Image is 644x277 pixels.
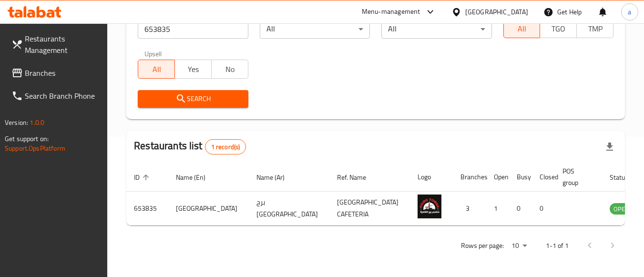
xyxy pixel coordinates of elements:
button: TMP [576,19,613,38]
td: 3 [453,192,486,226]
a: Restaurants Management [4,27,108,62]
span: Get support on: [5,133,49,145]
span: ID [134,172,152,183]
div: Total records count [205,139,246,154]
th: Logo [410,163,453,192]
span: Yes [179,62,208,76]
button: All [503,19,541,38]
span: Name (En) [176,172,218,183]
input: Search for restaurant name or ID.. [138,20,248,39]
span: Search Branch Phone [25,90,100,102]
div: Export file [598,135,621,158]
p: 1-1 of 1 [546,240,569,252]
span: Restaurants Management [25,33,100,56]
span: a [628,7,631,17]
td: 653835 [126,192,168,226]
div: Rows per page: [508,239,531,253]
div: All [260,20,370,39]
button: All [138,60,175,79]
div: All [381,20,491,39]
button: No [211,60,248,79]
span: TGO [544,22,573,36]
a: Branches [4,62,108,84]
span: Branches [25,67,100,79]
span: 1.0.0 [30,116,44,129]
span: TMP [581,22,610,36]
td: [GEOGRAPHIC_DATA] CAFETERIA [329,192,410,226]
img: Cairo Tower [418,195,441,218]
th: Busy [509,163,532,192]
label: Upsell [144,50,162,57]
span: POS group [562,165,591,188]
td: 1 [486,192,509,226]
h2: Restaurants list [134,139,246,154]
span: Status [610,172,641,183]
span: No [215,62,245,76]
button: Yes [174,60,212,79]
th: Open [486,163,509,192]
span: 1 record(s) [205,143,246,152]
span: Search [145,93,240,105]
a: Support.OpsPlatform [5,142,65,154]
button: TGO [540,19,577,38]
td: [GEOGRAPHIC_DATA] [168,192,249,226]
div: OPEN [610,203,633,215]
span: All [142,62,171,76]
span: OPEN [610,204,633,215]
button: Search [138,90,248,108]
td: برج [GEOGRAPHIC_DATA] [249,192,329,226]
th: Branches [453,163,486,192]
div: Menu-management [362,6,420,18]
span: Version: [5,116,28,129]
a: Search Branch Phone [4,84,108,107]
td: 0 [532,192,555,226]
span: Ref. Name [337,172,378,183]
span: Name (Ar) [256,172,297,183]
th: Closed [532,163,555,192]
span: All [508,22,537,36]
div: [GEOGRAPHIC_DATA] [465,7,528,17]
td: 0 [509,192,532,226]
p: Rows per page: [461,240,504,252]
